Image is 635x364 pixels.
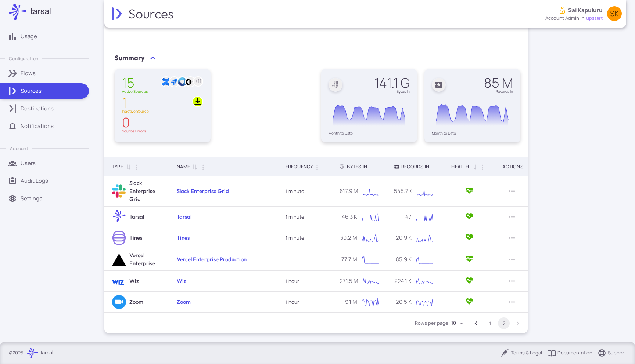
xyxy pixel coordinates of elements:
[186,77,195,86] img: Cortex XSOAR
[286,162,313,171] div: Frequency
[340,298,357,306] p: 9.1 M
[432,97,513,131] svg: Interactive chart
[162,77,171,86] img: Atlassian Confluence Forge
[122,109,149,113] div: Inactive Source
[129,277,139,285] h6: Wiz
[568,6,603,14] p: Sai Kapuluru
[278,176,333,207] td: 1 minute
[465,276,474,287] span: Active
[586,15,603,22] span: upstart
[360,184,381,199] svg: Interactive chart
[122,116,146,129] div: 0
[477,161,488,173] button: Column Actions
[112,274,126,288] img: Wiz
[506,254,518,265] button: Row Actions
[470,317,482,329] button: Go to previous page
[414,184,436,199] svg: Interactive chart
[311,161,323,173] button: Column Actions
[340,255,357,263] p: 77.7 M
[21,32,37,40] p: Usage
[414,184,436,199] div: Chart. Highcharts interactive chart.
[197,161,209,173] button: Column Actions
[413,295,436,309] svg: Interactive chart
[360,274,382,288] svg: Interactive chart
[413,274,436,288] svg: Interactive chart
[465,297,474,307] span: Active
[21,194,42,203] p: Settings
[193,97,202,106] img: Docusign
[122,76,148,90] div: 15
[610,10,619,17] span: SK
[329,97,410,131] div: Chart. Highcharts interactive chart.
[502,162,523,171] div: Actions
[581,15,585,22] span: in
[122,96,149,109] div: 1
[465,186,474,197] span: Active
[451,162,469,171] div: Health
[122,129,146,133] div: Source Errors
[123,163,132,170] span: Sort by Type ascending
[501,349,542,357] div: Terms & Legal
[469,163,478,170] span: Sort by Health ascending
[9,55,38,62] p: Configuration
[190,163,199,170] span: Sort by Name ascending
[359,252,381,267] div: Chart. Highcharts interactive chart.
[10,145,28,152] p: Account
[329,131,410,135] div: Month to Date
[415,320,448,327] label: Rows per page
[112,252,126,266] img: Vercel Enterprise
[278,271,333,292] td: 1 hour
[360,274,381,288] div: Chart. Highcharts interactive chart.
[413,252,436,267] div: Chart. Highcharts interactive chart.
[394,213,412,221] p: 47
[545,15,579,22] div: account admin
[9,349,24,357] p: © 2025
[394,298,412,306] p: 20.5 K
[112,231,126,245] img: Tines
[21,69,36,77] p: Flows
[394,277,412,285] p: 224.1 K
[484,90,513,93] div: Records In
[394,234,412,242] p: 20.9 K
[413,230,436,245] svg: Interactive chart
[547,349,592,357] div: Documentation
[506,275,518,287] button: Row Actions
[374,76,410,90] div: 141.1 G
[432,97,513,131] div: Chart. Highcharts interactive chart.
[177,234,190,241] a: Tines
[469,317,525,329] nav: pagination navigation
[112,295,126,309] img: Zoom
[413,210,436,224] svg: Interactive chart
[360,184,381,199] div: Chart. Highcharts interactive chart.
[465,233,474,243] span: Active
[129,213,144,221] h6: Tarsal
[170,77,179,86] img: Atlassian Jira Forge
[359,210,381,224] svg: Interactive chart
[21,177,48,185] p: Audit Logs
[340,187,358,195] p: 617.9 M
[506,232,518,244] button: Row Actions
[195,77,201,84] text: + 11
[413,230,436,245] div: Chart. Highcharts interactive chart.
[21,105,54,113] p: Destinations
[359,252,381,267] svg: Interactive chart
[432,131,513,135] div: Month to Date
[413,210,436,224] div: Chart. Highcharts interactive chart.
[122,90,148,93] div: Active Sources
[394,162,429,171] div: Records In
[129,251,164,267] h6: Vercel Enterprise
[177,298,191,305] a: Zoom
[359,210,381,224] div: Chart. Highcharts interactive chart.
[128,6,175,21] h2: Sources
[541,3,626,25] button: Sai Kapuluruaccount admininupstartSK
[112,162,123,171] div: Type
[340,162,367,171] div: Bytes In
[394,255,412,263] p: 85.9 K
[465,212,474,222] span: Active
[115,53,145,63] span: Summary
[506,211,518,223] button: Row Actions
[278,227,333,248] td: 1 minute
[484,76,513,90] div: 85 M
